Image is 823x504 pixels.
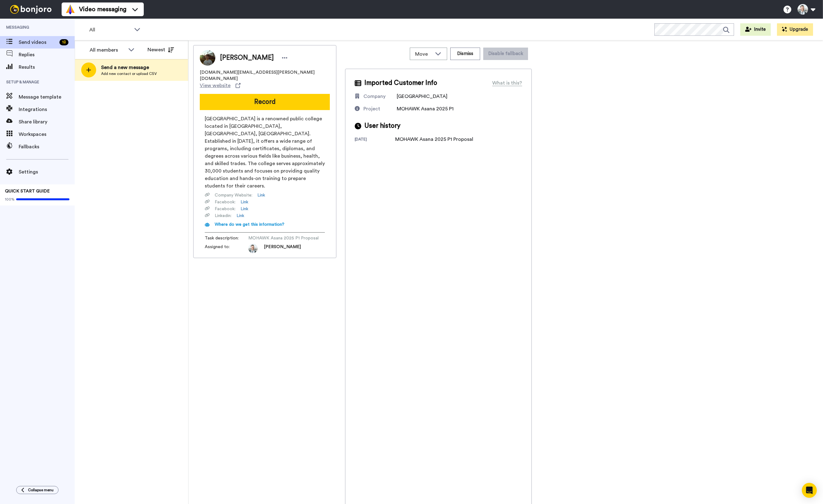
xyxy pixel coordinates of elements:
[450,48,480,60] button: Dismiss
[241,199,248,205] a: Link
[5,197,15,202] span: 100%
[200,82,241,89] a: View website
[777,23,813,36] button: Upgrade
[101,71,157,76] span: Add new contact or upload CSV
[355,137,395,143] div: [DATE]
[19,63,75,71] span: Results
[236,213,244,219] a: Link
[264,244,301,253] span: [PERSON_NAME]
[143,44,179,56] button: Newest
[79,5,126,14] span: Video messaging
[802,483,817,498] div: Open Intercom Messenger
[363,93,386,100] div: Company
[364,121,400,131] span: User history
[90,46,125,54] div: All members
[19,51,75,58] span: Replies
[89,26,131,34] span: All
[19,131,75,138] span: Workspaces
[257,192,265,198] a: Link
[19,93,75,101] span: Message template
[59,39,68,45] div: 18
[200,82,231,89] span: View website
[19,118,75,126] span: Share library
[215,206,236,212] span: Facebook :
[215,222,284,227] span: Where do we get this information?
[248,244,258,253] img: 46579066-4619-4ead-bead-1e21f41820df-1597338880.jpg
[397,94,447,99] span: [GEOGRAPHIC_DATA]
[397,106,454,111] span: MOHAWK Asana 2025 P1
[248,235,319,241] span: MOHAWK Asana 2025 P1 Proposal
[483,48,528,60] button: Disable fallback
[65,4,75,14] img: vm-color.svg
[16,486,58,494] button: Collapse menu
[5,189,50,193] span: QUICK START GUIDE
[19,39,57,46] span: Send videos
[19,168,75,176] span: Settings
[215,199,236,205] span: Facebook :
[19,106,75,113] span: Integrations
[28,488,54,492] span: Collapse menu
[200,50,215,66] img: Image of Jaden Kim
[740,23,771,36] button: Invite
[101,64,157,71] span: Send a new message
[415,50,432,58] span: Move
[7,5,54,14] img: bj-logo-header-white.svg
[205,235,248,241] span: Task description :
[200,94,330,110] button: Record
[215,192,252,198] span: Company Website :
[492,79,522,87] div: What is this?
[205,115,325,190] span: [GEOGRAPHIC_DATA] is a renowned public college located in [GEOGRAPHIC_DATA], [GEOGRAPHIC_DATA], [...
[241,206,248,212] a: Link
[363,105,380,113] div: Project
[395,136,473,143] div: MOHAWK Asana 2025 P1 Proposal
[19,143,75,150] span: Fallbacks
[215,213,231,219] span: Linkedin :
[205,244,248,253] span: Assigned to:
[364,78,437,88] span: Imported Customer Info
[220,53,274,62] span: [PERSON_NAME]
[200,69,330,82] span: [DOMAIN_NAME][EMAIL_ADDRESS][PERSON_NAME][DOMAIN_NAME]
